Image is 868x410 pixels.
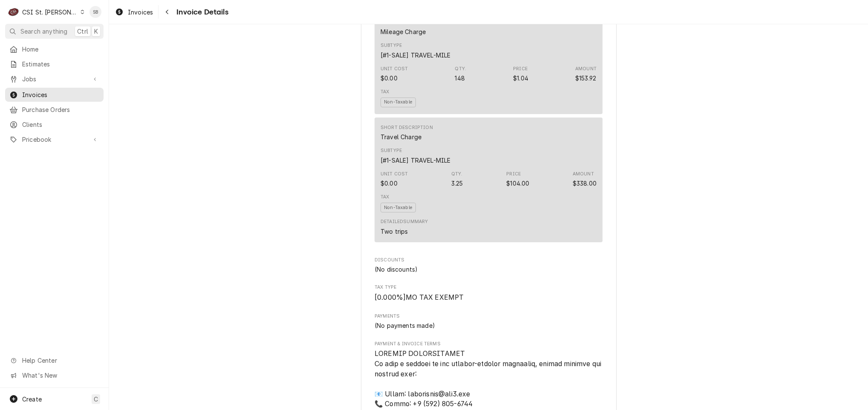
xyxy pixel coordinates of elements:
[22,371,98,380] span: What's New
[112,5,156,19] a: Invoices
[77,27,88,36] span: Ctrl
[506,179,529,188] div: Price
[20,27,67,36] span: Search anything
[8,6,20,18] div: CSI St. Louis's Avatar
[381,171,408,178] div: Unit Cost
[22,105,99,114] span: Purchase Orders
[375,284,603,291] span: Tax Type
[573,171,594,178] div: Amount
[381,227,408,236] div: Two trips
[573,179,597,188] div: Amount
[381,27,426,36] div: Short Description
[575,66,597,72] div: Amount
[8,6,20,18] div: C
[381,74,398,83] div: Cost
[513,66,528,72] div: Price
[455,74,464,83] div: Quantity
[174,6,228,18] span: Invoice Details
[451,171,463,188] div: Quantity
[22,90,99,99] span: Invoices
[5,132,104,146] a: Go to Pricebook
[22,75,87,83] span: Jobs
[381,156,450,165] div: Subtype
[94,27,98,36] span: K
[22,45,99,54] span: Home
[506,171,529,188] div: Price
[22,356,98,365] span: Help Center
[381,147,402,154] div: Subtype
[89,6,101,18] div: SB
[5,353,104,367] a: Go to Help Center
[375,341,603,347] span: Payment & Invoice Terms
[5,118,104,132] a: Clients
[5,57,104,71] a: Estimates
[22,135,87,144] span: Pricebook
[375,293,464,301] span: [ 0.000 %] MO TAX EXEMPT
[375,12,603,246] div: Trip Charges, Diagnostic Fees, etc. List
[375,313,603,330] div: Payments
[381,124,433,141] div: Short Description
[375,12,603,114] div: Line Item
[573,171,597,188] div: Amount
[506,171,521,178] div: Price
[381,132,421,141] div: Short Description
[381,19,433,36] div: Short Description
[5,24,104,39] button: Search anythingCtrlK
[22,120,99,129] span: Clients
[381,179,398,188] div: Cost
[375,284,603,302] div: Tax Type
[94,395,98,404] span: C
[375,292,603,303] span: Tax Type
[128,8,153,17] span: Invoices
[575,74,596,83] div: Amount
[381,51,450,60] div: Subtype
[381,42,402,49] div: Subtype
[381,218,428,225] div: Detailed Summary
[5,42,104,56] a: Home
[89,6,101,18] div: Shayla Bell's Avatar
[455,66,466,83] div: Quantity
[455,66,466,72] div: Qty.
[160,5,174,19] button: Navigate back
[5,368,104,382] a: Go to What's New
[5,88,104,102] a: Invoices
[375,4,603,246] div: Trip Charges, Diagnostic Fees, etc.
[381,66,408,72] div: Unit Cost
[381,66,408,83] div: Cost
[513,74,528,83] div: Price
[381,42,450,59] div: Subtype
[381,203,416,212] span: Non-Taxable
[381,171,408,188] div: Cost
[451,171,463,178] div: Qty.
[375,265,603,274] div: Discounts List
[381,194,389,201] div: Tax
[381,89,389,95] div: Tax
[375,118,603,242] div: Line Item
[451,179,463,188] div: Quantity
[22,60,99,69] span: Estimates
[375,257,603,264] span: Discounts
[381,147,450,164] div: Subtype
[381,97,416,107] span: Non-Taxable
[22,396,42,403] span: Create
[381,124,433,131] div: Short Description
[5,103,104,117] a: Purchase Orders
[5,72,104,86] a: Go to Jobs
[22,8,78,17] div: CSI St. [PERSON_NAME]
[375,313,603,320] label: Payments
[575,66,597,83] div: Amount
[513,66,528,83] div: Price
[375,257,603,274] div: Discounts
